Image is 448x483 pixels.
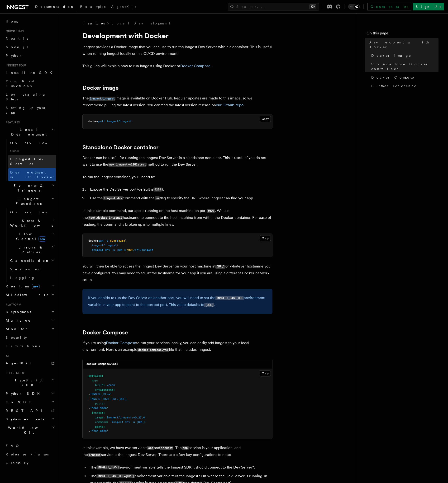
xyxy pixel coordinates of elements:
span: Next.js [6,37,28,40]
li: Expose the Dev Server port (default is ). [89,186,272,193]
span: Logging [10,276,35,280]
span: image [95,416,103,419]
a: inngest/inngest [89,96,115,100]
span: Python [6,54,23,57]
span: inngest/inngest:v0.27.0 [107,416,145,419]
span: INNGEST_DEV=1 [90,393,112,396]
span: app [92,379,97,382]
span: ./app [107,383,115,387]
p: Inngest provides a Docker image that you can use to run the Inngest Dev Server within a container... [82,44,272,57]
a: Docker Compose [369,73,438,82]
span: Features [4,121,20,124]
span: 'inngest dev -u [URL]' [110,420,147,424]
span: Local Development [4,127,52,137]
span: References [4,371,24,375]
a: Overview [8,139,56,147]
span: : [97,379,98,382]
span: Cancellation [8,258,49,263]
a: Python [4,51,56,60]
a: Standalone Docker container [369,60,438,73]
span: Development with Docker [10,170,55,179]
span: : [107,420,108,424]
span: Release Phases [6,452,49,456]
a: Install the SDK [4,68,56,77]
button: Events & Triggers [4,181,56,195]
a: Sign Up [413,3,444,10]
code: 3000 [207,209,215,213]
p: You will then be able to access the Inngest Dev Server on your host machine at or whatever hostna... [82,263,272,283]
span: new [32,284,40,289]
a: FAQ [4,441,56,450]
button: Deployment [4,308,56,316]
span: Inngest Functions [4,197,51,206]
button: Copy [260,235,271,241]
button: System events [4,415,56,423]
span: Manage [4,318,31,323]
span: Further reference [371,84,417,88]
span: Leveraging Steps [6,93,46,101]
span: : [113,388,115,391]
span: Realtime [4,284,40,289]
span: - [88,393,90,396]
span: Setting up your app [6,106,47,114]
span: inngest/inngest [92,244,117,247]
a: Node.js [4,43,56,51]
code: -u [155,196,160,200]
a: Logging [8,273,56,282]
p: In this example, we have two services: and . The service is your application, and the service is ... [82,445,272,458]
span: 8288 [110,239,117,242]
a: Contact sales [367,3,411,10]
a: Versioning [8,265,56,273]
span: - [88,407,90,410]
a: Standalone Docker container [82,144,158,151]
span: run [98,239,103,242]
span: Overview [10,210,59,214]
span: docker [88,120,98,123]
p: This guide will explain how to run Inngest using Docker or . [82,63,272,69]
span: Quick start [4,29,24,33]
span: environment [95,388,113,391]
button: Monitor [4,325,56,333]
a: Documentation [32,1,77,13]
a: Docker Compose [180,64,210,68]
span: System events [4,417,44,422]
a: Security [4,333,56,342]
span: Glossary [6,461,29,465]
span: AgentKit [6,361,31,365]
span: [URL]: [117,248,127,252]
span: new [38,236,46,242]
a: Development with Docker [367,38,438,51]
span: : [103,425,105,428]
button: Search...⌘K [228,3,319,10]
span: Flow Control [8,232,52,241]
span: dev [105,248,110,252]
span: Go SDK [4,400,34,404]
span: inngest [92,411,103,414]
a: Inngest Dev Server [8,155,56,168]
button: Middleware [4,291,56,299]
span: : [103,402,105,405]
span: inngest/inngest [107,120,132,123]
a: Release Phases [4,450,56,459]
span: -u [112,248,115,252]
span: : [103,411,105,414]
code: [URL] [204,303,214,307]
p: If you're using to run your services locally, you can easily add Inngest to your local environmen... [82,340,272,353]
code: docker-compose.yaml [86,362,118,366]
span: Your first Functions [6,79,34,88]
code: 8288 [153,188,162,192]
span: Limitations [6,344,40,348]
a: Docker Compose [82,329,128,336]
span: Deployment [4,309,31,314]
span: Node.js [6,45,28,49]
a: Setting up your app [4,103,56,117]
span: Guides [8,147,56,155]
span: ports [95,425,103,428]
p: In this example command, our app is running on the host machine on port . We use the hostname to ... [82,207,272,228]
p: To run the Inngest container, you'll need to: [82,174,272,180]
span: Middleware [4,292,49,297]
span: Overview [10,141,59,145]
a: Docker image [369,51,438,60]
span: Examples [80,5,105,9]
p: The image is available on Docker Hub. Regular updates are made to this image, so we recommend pul... [82,95,272,108]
